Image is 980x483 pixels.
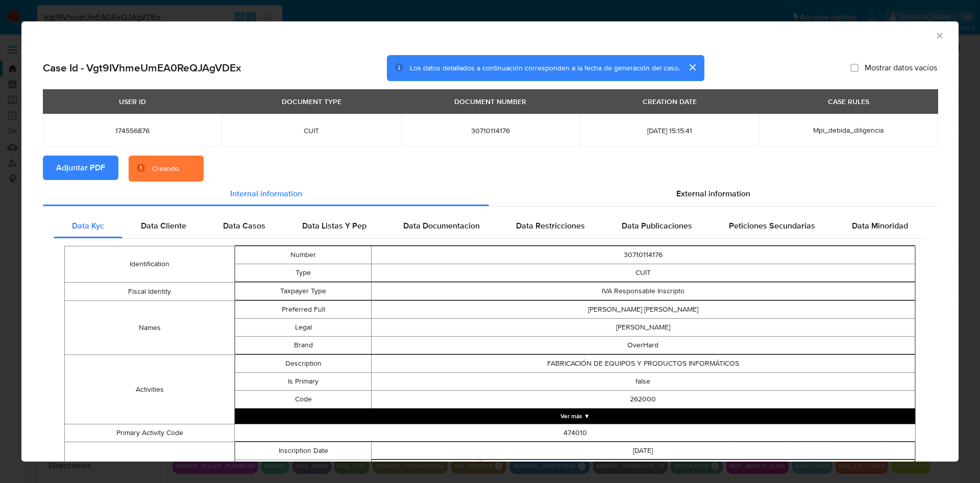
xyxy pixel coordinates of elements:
span: Adjuntar PDF [56,157,105,179]
td: [PERSON_NAME] [371,319,915,337]
td: Inscription Date [235,442,371,460]
div: DOCUMENT NUMBER [448,93,532,110]
td: Brand [235,337,371,354]
td: IVA Responsable Inscripto [371,283,915,300]
td: 262000 [371,391,915,409]
td: Taxpayer Type [235,283,371,300]
td: false [371,373,915,391]
button: Adjuntar PDF [43,156,118,180]
span: Data Minoridad [852,220,908,232]
div: CREATION DATE [636,93,703,110]
span: Data Documentacion [403,220,480,232]
td: Is Primary [235,373,371,391]
td: FABRICACIÓN DE EQUIPOS Y PRODUCTOS INFORMÁTICOS [371,355,915,373]
td: CUIT [480,460,915,478]
td: Fiscal Identity [65,283,235,301]
span: Los datos detallados a continuación corresponden a la fecha de generación del caso. [410,63,680,73]
span: Mostrar datos vacíos [865,63,937,73]
td: Type [235,264,371,282]
span: Data Kyc [72,220,104,232]
button: Expand array [235,409,915,424]
td: CUIT [371,264,915,282]
td: Legal [235,319,371,337]
td: 474010 [235,424,916,442]
td: Activities [65,355,235,424]
span: Data Restricciones [516,220,585,232]
span: 174556876 [55,126,210,135]
td: [DATE] [371,442,915,460]
td: Type [372,460,480,478]
span: Mpi_debida_diligencia [813,125,884,135]
div: closure-recommendation-modal [21,21,959,462]
span: Data Cliente [141,220,186,232]
span: [DATE] 15:15:41 [592,126,747,135]
div: Detailed info [43,182,937,206]
div: Detailed internal info [54,214,926,238]
span: Data Publicaciones [622,220,692,232]
input: Mostrar datos vacíos [850,64,859,72]
td: Number [235,246,371,264]
button: Cerrar ventana [935,31,944,40]
td: OverHard [371,337,915,354]
h2: Case Id - Vgt9IVhmeUmEA0ReQJAgVDEx [43,61,241,74]
td: Description [235,355,371,373]
span: Internal information [230,188,302,199]
td: [PERSON_NAME] [PERSON_NAME] [371,301,915,319]
button: cerrar [680,55,704,80]
td: Code [235,391,371,409]
div: Creando [152,164,179,174]
td: Names [65,301,235,355]
span: External information [676,188,750,199]
span: 30710114176 [413,126,568,135]
td: Primary Activity Code [65,424,235,442]
div: CASE RULES [822,93,875,110]
td: 30710114176 [371,246,915,264]
span: CUIT [234,126,389,135]
td: Preferred Full [235,301,371,319]
span: Data Listas Y Pep [302,220,366,232]
span: Peticiones Secundarias [729,220,815,232]
td: Identification [65,246,235,283]
div: DOCUMENT TYPE [276,93,348,110]
span: Data Casos [223,220,265,232]
div: USER ID [113,93,152,110]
